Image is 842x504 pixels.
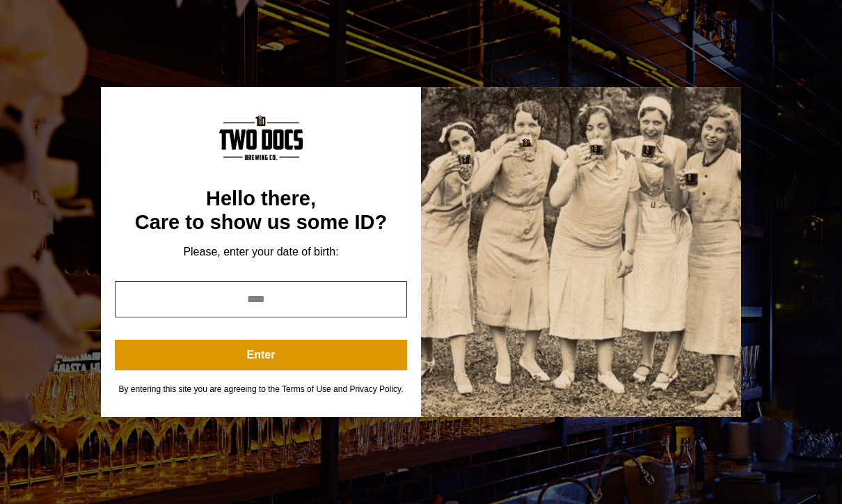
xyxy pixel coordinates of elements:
button: Enter [115,340,407,370]
img: Content Logo [219,115,303,160]
div: By entering this site you are agreeing to the Terms of Use and Privacy Policy. [115,384,407,395]
div: Hello there, Care to show us some ID? [115,187,407,234]
div: Please, enter your date of birth: [115,245,407,259]
input: year [115,281,407,317]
